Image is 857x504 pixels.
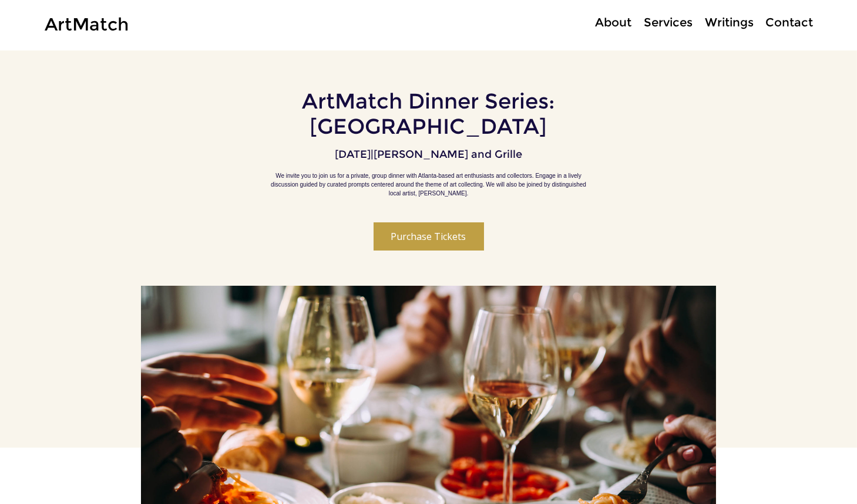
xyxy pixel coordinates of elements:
p: [DATE] [335,148,371,161]
p: [PERSON_NAME] and Grille [374,148,522,161]
a: Services [637,14,698,31]
p: Services [638,14,698,31]
a: Writings [698,14,759,31]
nav: Site [552,14,818,31]
h1: ArtMatch Dinner Series: [GEOGRAPHIC_DATA] [181,89,676,139]
a: Contact [759,14,818,31]
p: Writings [699,14,759,31]
p: About [589,14,637,31]
a: About [589,14,637,31]
p: We invite you to join us for a private, group dinner with Atlanta-based art enthusiasts and colle... [264,171,593,198]
a: ArtMatch [45,13,129,35]
span: | [371,148,374,161]
p: Contact [759,14,819,31]
button: Purchase Tickets [374,222,484,251]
